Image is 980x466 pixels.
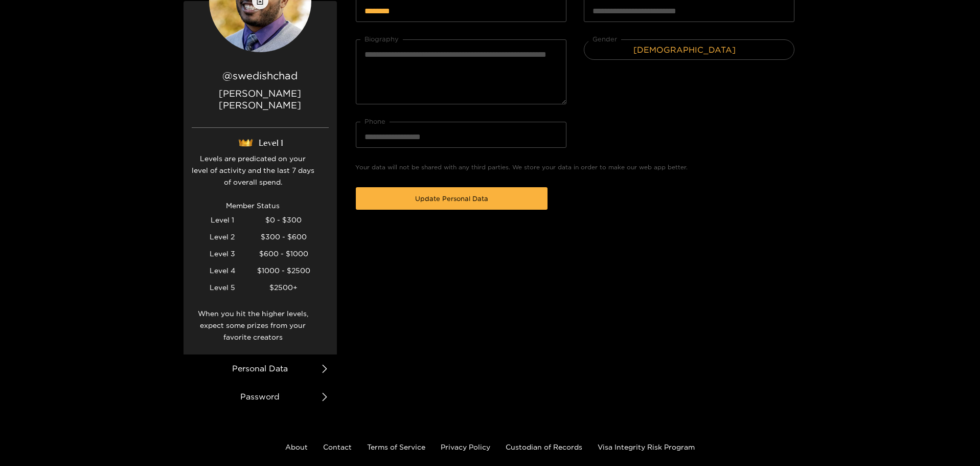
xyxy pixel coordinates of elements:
div: Level 2 [192,228,253,245]
button: Update Personal Data [356,187,548,210]
a: Contact [323,443,352,451]
div: $300 - $600 [253,228,314,245]
input: Phone [356,122,566,148]
label: Phone [364,116,385,126]
label: Gender [592,34,617,44]
a: Custodian of Records [506,443,582,451]
div: Level 3 [192,245,253,262]
li: Personal Data [184,354,337,383]
div: Level 4 [192,262,253,279]
div: $600 - $1000 [253,245,314,262]
span: Update Personal Data [415,193,488,204]
a: About [285,443,308,451]
p: Your data will not be shared with any third parties. We store your data in order to make our web ... [355,163,795,172]
img: crown1.webp [237,137,255,148]
li: Password [184,383,337,411]
textarea: Biography [356,39,566,104]
div: $2500+ [253,279,314,296]
div: Levels are predicated on your level of activity and the last 7 days of overall spend. Member Stat... [192,152,314,354]
div: Level 1 [192,211,253,228]
span: Level 1 [259,138,283,148]
div: Level 5 [192,279,253,296]
label: Biography [364,34,399,44]
div: $0 - $300 [253,211,314,228]
h2: @ swedishchad [192,69,329,82]
a: Terms of Service [367,443,425,451]
a: Privacy Policy [441,443,490,451]
span: Male [584,42,794,57]
a: Visa Integrity Risk Program [598,443,695,451]
div: $1000 - $2500 [253,262,314,279]
p: [PERSON_NAME] [PERSON_NAME] [192,87,329,128]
